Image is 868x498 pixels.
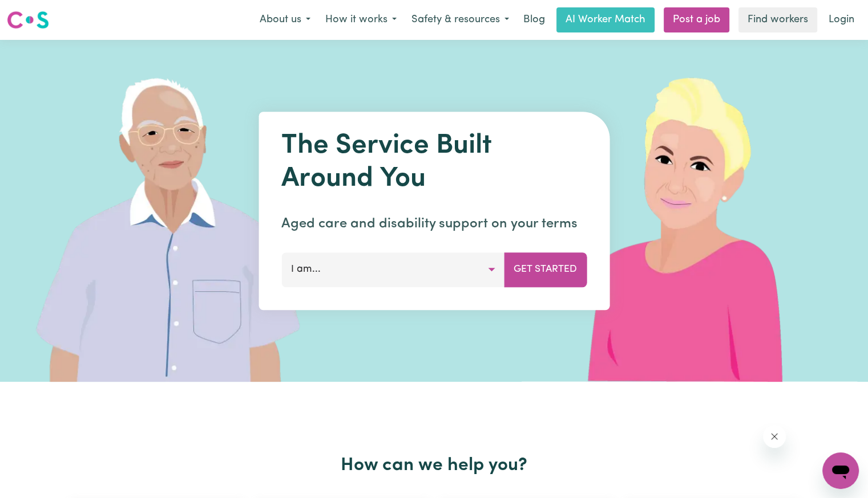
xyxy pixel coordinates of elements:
[504,252,587,287] button: Get Started
[516,7,552,32] a: Blog
[822,7,861,32] a: Login
[664,7,729,32] a: Post a job
[7,7,49,33] a: Careseekers logo
[252,8,318,32] button: About us
[7,8,69,17] span: Need any help?
[281,214,587,234] p: Aged care and disability support on your terms
[281,252,504,287] button: I am...
[404,8,516,32] button: Safety & resources
[822,452,859,489] iframe: Button to launch messaging window
[738,7,817,32] a: Find workers
[763,425,786,448] iframe: Close message
[64,455,804,476] h2: How can we help you?
[318,8,404,32] button: How it works
[556,7,655,32] a: AI Worker Match
[7,10,49,30] img: Careseekers logo
[281,130,587,195] h1: The Service Built Around You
